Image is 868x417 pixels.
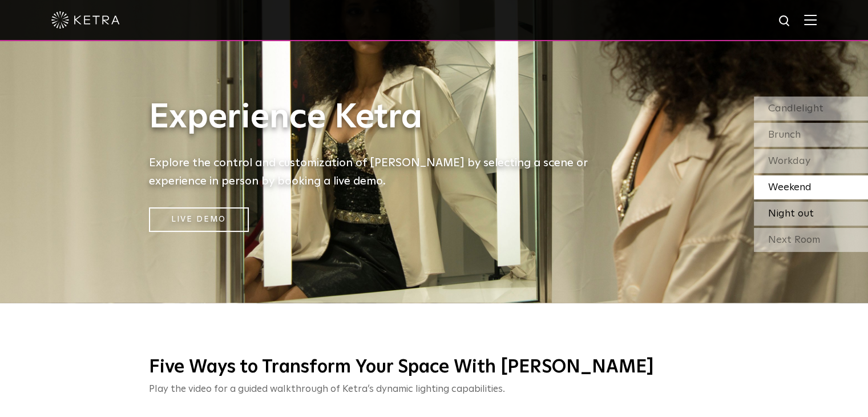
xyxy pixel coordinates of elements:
h3: Five Ways to Transform Your Space With [PERSON_NAME] [149,356,720,380]
div: Next Room [754,228,868,252]
h1: Experience Ketra [149,99,605,137]
a: Live Demo [149,207,249,232]
span: Brunch [768,130,801,140]
h5: Explore the control and customization of [PERSON_NAME] by selecting a scene or experience in pers... [149,154,605,190]
img: ketra-logo-2019-white [51,11,120,29]
img: search icon [778,14,792,29]
img: Hamburger%20Nav.svg [804,14,817,25]
span: Play the video for a guided walkthrough of Ketra’s dynamic lighting capabilities. [149,384,505,394]
span: Weekend [768,182,812,193]
span: Night out [768,209,814,219]
span: Workday [768,156,810,166]
span: Candlelight [768,103,823,114]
